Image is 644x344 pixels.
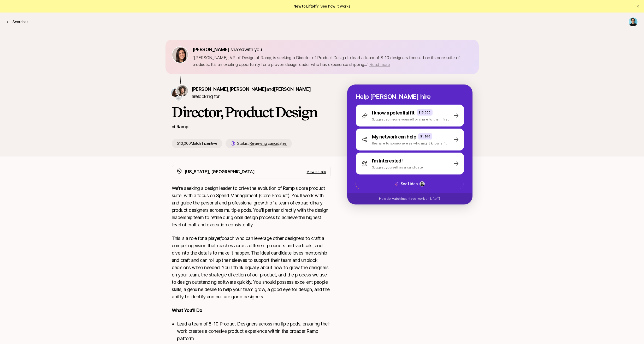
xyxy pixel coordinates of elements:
p: $13,000 Match Incentive [172,139,223,148]
p: I know a potential fit [372,109,415,117]
p: $1,300 [420,134,430,138]
span: and [266,86,311,92]
p: View details [307,169,326,174]
p: Suggest someone yourself or share to them first [372,117,449,122]
img: 71d7b91d_d7cb_43b4_a7ea_a9b2f2cc6e03.jpg [172,47,188,63]
span: with you [244,47,262,52]
p: [US_STATE], [GEOGRAPHIC_DATA] [185,168,255,175]
button: Chris Baum [628,17,638,27]
span: Read more [369,62,390,67]
a: See how it works [320,4,351,8]
span: New to Liftoff? [293,3,350,9]
p: My network can help [372,133,416,141]
p: $13,000 [419,110,431,114]
img: Diego Zaks [176,85,188,96]
img: a6da1878_b95e_422e_bba6_ac01d30c5b5f.jpg [420,182,424,186]
span: [PERSON_NAME] [229,86,266,92]
strong: What You'll Do [172,307,202,313]
a: Ramp [176,124,188,129]
p: Searches [13,19,28,25]
h1: Director, Product Design [172,104,330,120]
p: See 1 idea [400,181,417,187]
p: Help [PERSON_NAME] hire [356,93,464,100]
span: [PERSON_NAME] [274,86,311,92]
p: I'm interested! [372,157,403,165]
img: Monica Althoff [171,88,179,97]
p: This is a role for a player/coach who can leverage other designers to craft a compelling vision t... [172,235,330,300]
span: [PERSON_NAME] [193,47,229,52]
p: shared [193,46,264,53]
p: at [172,123,175,130]
p: " [PERSON_NAME], VP of Design at Ramp, is seeking a Director of Product Design to lead a team of ... [193,54,472,68]
span: , [228,86,266,92]
p: Reshare to someone else who might know a fit [372,141,447,146]
button: See1 idea [356,178,464,189]
img: Chris Baum [629,17,637,26]
img: Christian Chung [175,94,182,101]
p: We're seeking a design leader to drive the evolution of Ramp's core product suite, with a focus o... [172,185,330,228]
p: Suggest yourself as a candidate [372,165,423,170]
span: Reviewing candidates [250,141,286,146]
p: Status: [237,140,286,147]
span: [PERSON_NAME] [192,86,228,92]
p: How do Match Incentives work on Liftoff? [379,196,440,201]
p: Lead a team of 8-10 Product Designers across multiple pods, ensuring their work creates a cohesiv... [177,320,330,342]
p: are looking for [192,86,330,100]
